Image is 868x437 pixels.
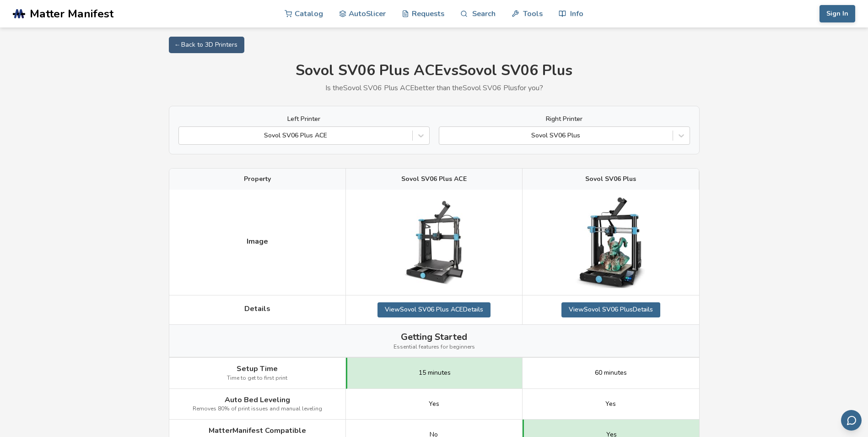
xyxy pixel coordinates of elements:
label: Right Printer [439,115,690,123]
input: Sovol SV06 Plus ACE [183,132,185,139]
p: Is the Sovol SV06 Plus ACE better than the Sovol SV06 Plus for you? [169,84,700,92]
span: 60 minutes [595,369,627,377]
img: Sovol SV06 Plus [565,197,657,288]
a: ViewSovol SV06 Plus ACEDetails [377,302,491,317]
span: Details [244,305,270,313]
h1: Sovol SV06 Plus ACE vs Sovol SV06 Plus [169,62,700,79]
span: Yes [429,400,439,408]
span: Image [247,237,268,246]
span: Removes 80% of print issues and manual leveling [193,406,322,412]
button: Sign In [819,5,855,22]
span: 15 minutes [419,369,451,377]
span: Property [244,175,271,183]
span: Getting Started [401,332,467,342]
input: Sovol SV06 Plus [444,132,446,139]
a: ViewSovol SV06 PlusDetails [561,302,660,317]
label: Left Printer [178,115,430,123]
button: Send feedback via email [841,410,862,431]
span: Sovol SV06 Plus [585,175,636,183]
img: Sovol SV06 Plus ACE [388,197,480,288]
a: ← Back to 3D Printers [169,37,244,53]
span: Sovol SV06 Plus ACE [401,175,467,183]
span: Matter Manifest [30,7,113,20]
span: Essential features for beginners [394,344,475,350]
span: Setup Time [237,365,278,373]
span: Yes [605,400,616,408]
span: MatterManifest Compatible [209,426,306,435]
span: Auto Bed Leveling [225,396,290,404]
span: Time to get to first print [227,375,287,382]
